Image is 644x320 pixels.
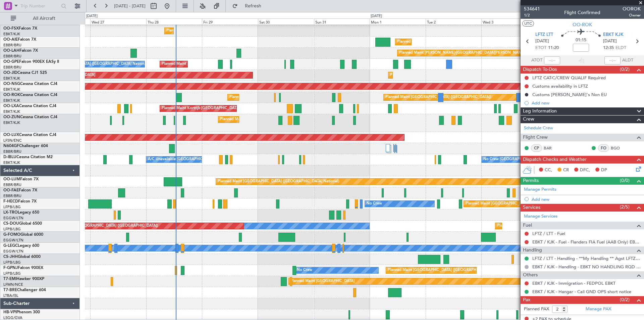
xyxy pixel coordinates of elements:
[524,5,540,12] span: 534641
[3,244,18,248] span: G-LEGC
[162,103,240,113] div: Planned Maint Kortrijk-[GEOGRAPHIC_DATA]
[3,155,53,159] a: D-IBLUCessna Citation M2
[615,45,626,51] span: ELDT
[523,156,587,164] span: Dispatch Checks and Weather
[3,222,42,226] a: CS-DOUGlobal 6500
[314,18,370,25] div: Sun 31
[3,260,21,265] a: LFPB/LBG
[3,255,41,259] a: CS-JHHGlobal 6000
[3,233,43,237] a: G-FOMOGlobal 6000
[563,167,569,174] span: CR
[3,266,43,270] a: F-GPNJFalcon 900EX
[229,1,269,11] button: Refresh
[239,4,267,8] span: Refresh
[3,82,20,86] span: OO-NSG
[3,211,39,215] a: LX-TROLegacy 650
[532,239,641,245] a: EBKT / KJK - Fuel - Flanders FIA Fuel (AAB Only) EBKT / KJK
[523,116,534,123] span: Crew
[3,38,18,42] span: OO-AIE
[3,82,57,86] a: OO-NSGCessna Citation CJ4
[3,177,39,181] a: OO-LUMFalcon 7X
[3,233,20,237] span: G-FOMO
[3,271,21,276] a: LFPB/LBG
[3,65,21,70] a: EBBR/BRU
[20,1,59,11] input: Trip Number
[531,144,542,152] div: CP
[3,60,59,64] a: OO-GPEFalcon 900EX EASy II
[545,167,552,174] span: CC,
[3,144,48,148] a: N604GFChallenger 604
[146,18,202,25] div: Thu 28
[524,12,540,18] span: 1/2
[3,155,16,159] span: D-IBLU
[3,193,21,198] a: EBBR/BRU
[535,32,553,38] span: LFTZ LTT
[3,149,21,154] a: EBBR/BRU
[388,265,493,275] div: Planned Maint [GEOGRAPHIC_DATA] ([GEOGRAPHIC_DATA])
[86,13,98,19] div: [DATE]
[3,76,20,81] a: EBKT/KJK
[620,203,630,211] span: (2/5)
[3,71,47,75] a: OO-JIDCessna CJ1 525
[3,199,18,203] span: F-HECD
[52,221,158,231] div: Planned Maint [GEOGRAPHIC_DATA] ([GEOGRAPHIC_DATA])
[532,100,641,106] div: Add new
[601,167,607,174] span: DP
[148,154,255,165] div: A/C Unavailable [GEOGRAPHIC_DATA]-[GEOGRAPHIC_DATA]
[3,144,19,148] span: N604GF
[573,21,592,28] span: OO-ROK
[522,20,534,27] button: UTC
[371,13,382,19] div: [DATE]
[524,213,557,220] a: Manage Services
[623,5,641,12] span: OOROK
[3,109,20,114] a: EBKT/KJK
[466,199,571,209] div: Planned Maint [GEOGRAPHIC_DATA] ([GEOGRAPHIC_DATA])
[17,16,71,21] span: All Aircraft
[3,255,18,259] span: CS-JHH
[3,199,37,203] a: F-HECDFalcon 7X
[3,204,21,210] a: LFPB/LBG
[166,26,245,36] div: Planned Maint Kortrijk-[GEOGRAPHIC_DATA]
[3,133,19,137] span: OO-LUX
[162,59,283,69] div: Planned Maint [GEOGRAPHIC_DATA] ([GEOGRAPHIC_DATA] National)
[523,66,557,74] span: Dispatch To-Dos
[622,57,633,64] span: ALDT
[3,238,23,243] a: EGGW/LTN
[3,266,18,270] span: F-GPNJ
[535,38,549,45] span: [DATE]
[524,125,553,132] a: Schedule Crew
[3,211,18,215] span: LX-TRO
[7,13,73,24] button: All Aircraft
[544,56,560,64] input: --:--
[532,256,641,261] a: LFTZ / LTT - Handling - **My Handling ** Agst LFTZ / LTT
[580,167,590,174] span: DFC,
[90,18,146,25] div: Wed 27
[620,66,630,73] span: (0/2)
[3,277,16,281] span: T7-EMI
[3,244,39,248] a: G-LEGCLegacy 600
[367,199,382,209] div: No Crew
[258,18,314,25] div: Sat 30
[3,293,18,298] a: LTBA/ISL
[483,154,596,165] div: No Crew [GEOGRAPHIC_DATA] ([GEOGRAPHIC_DATA] National)
[399,48,597,58] div: Planned Maint [PERSON_NAME]-[GEOGRAPHIC_DATA][PERSON_NAME] ([GEOGRAPHIC_DATA][PERSON_NAME])
[523,134,548,141] span: Flight Crew
[524,186,556,193] a: Manage Permits
[532,231,565,236] a: LFTZ / LTT - Fuel
[598,144,609,152] div: FO
[3,49,19,53] span: OO-LAH
[532,92,607,97] div: Customs [PERSON_NAME]'s Non EU
[623,12,641,18] span: Owner
[3,43,21,48] a: EBBR/BRU
[532,289,631,294] a: EBKT / KJK - Hangar - Call GND OPS short notice
[3,282,23,287] a: LFMN/NCE
[3,133,56,137] a: OO-LUXCessna Citation CJ4
[3,93,20,97] span: OO-ROK
[523,296,530,304] span: Pax
[524,306,549,313] label: Planned PAX
[620,296,630,303] span: (0/2)
[3,93,57,97] a: OO-ROKCessna Citation CJ4
[523,271,538,279] span: Others
[532,280,615,286] a: EBKT / KJK - Immigration - FEDPOL EBKT
[3,138,22,143] a: LFSN/ENC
